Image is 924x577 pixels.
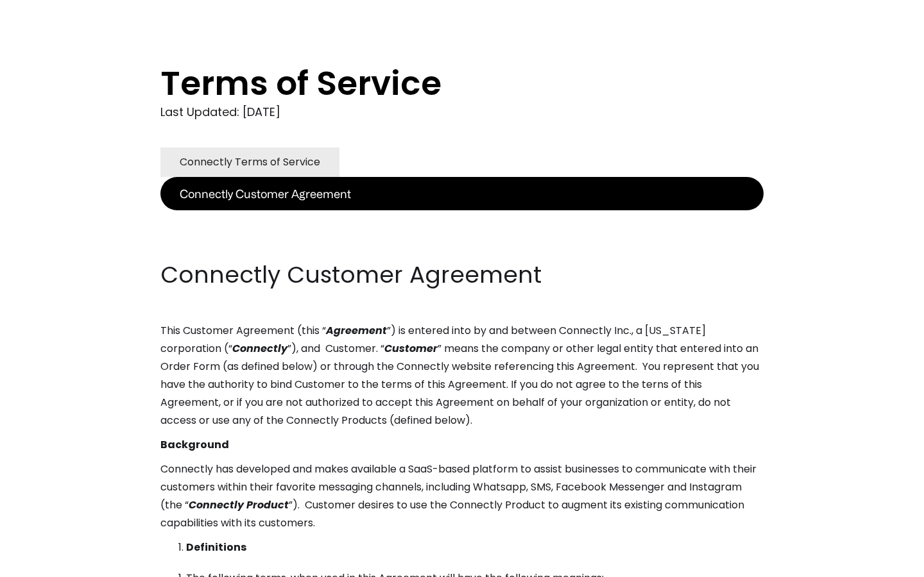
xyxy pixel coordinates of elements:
[232,341,287,356] em: Connectly
[160,103,764,122] div: Last Updated: [DATE]
[160,437,229,452] strong: Background
[160,210,764,228] p: ‍
[326,323,387,338] em: Agreement
[180,185,351,203] div: Connectly Customer Agreement
[160,259,764,291] h2: Connectly Customer Agreement
[160,64,712,103] h1: Terms of Service
[186,540,246,555] strong: Definitions
[160,460,764,532] p: Connectly has developed and makes available a SaaS-based platform to assist businesses to communi...
[180,153,320,171] div: Connectly Terms of Service
[160,322,764,430] p: This Customer Agreement (this “ ”) is entered into by and between Connectly Inc., a [US_STATE] co...
[13,553,77,573] aside: Language selected: English
[26,555,77,573] ul: Language list
[160,235,764,253] p: ‍
[189,498,289,512] em: Connectly Product
[384,341,438,356] em: Customer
